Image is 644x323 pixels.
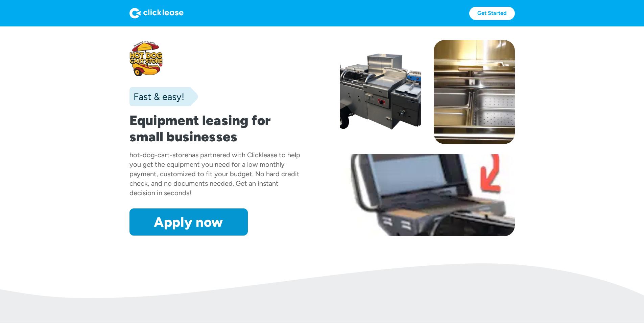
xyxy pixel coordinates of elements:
[469,7,515,20] a: Get Started
[129,90,184,103] div: Fast & easy!
[129,208,248,236] a: Apply now
[129,8,184,19] img: Logo
[129,151,188,159] div: hot-dog-cart-store
[129,112,305,145] h1: Equipment leasing for small businesses
[129,151,300,197] div: has partnered with Clicklease to help you get the equipment you need for a low monthly payment, c...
